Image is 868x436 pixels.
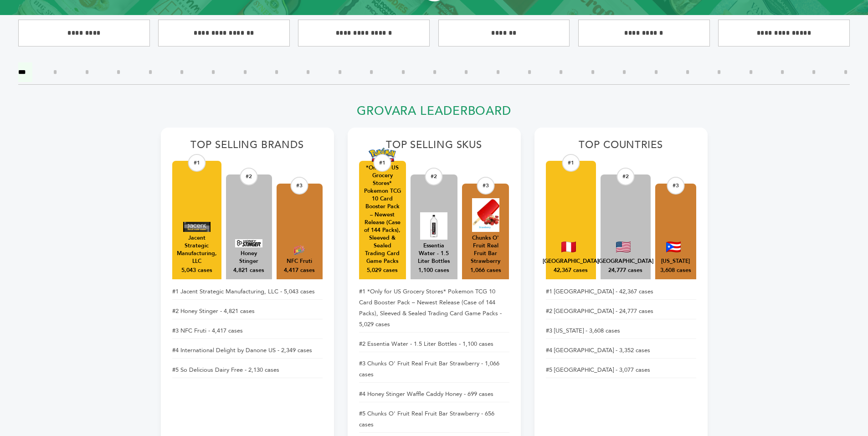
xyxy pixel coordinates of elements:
h2: Top Selling SKUs [359,139,509,156]
li: #4 International Delight by Danone US - 2,349 cases [172,343,323,359]
li: #1 Jacent Strategic Manufacturing, LLC - 5,043 cases [172,284,323,300]
div: #1 [188,154,205,172]
div: 4,821 cases [233,267,264,275]
img: Chunks O' Fruit Real Fruit Bar Strawberry [472,198,499,232]
li: #2 Essentia Water - 1.5 Liter Bottles - 1,100 cases [359,336,509,352]
h2: Top Selling Brands [172,139,323,156]
img: *Only for US Grocery Stores* Pokemon TCG 10 Card Booster Pack – Newest Release (Case of 144 Packs... [369,148,396,162]
div: Puerto Rico [661,257,690,265]
div: Jacent Strategic Manufacturing, LLC [177,234,217,265]
li: #5 So Delicious Dairy Free - 2,130 cases [172,362,323,378]
li: #1 *Only for US Grocery Stores* Pokemon TCG 10 Card Booster Pack – Newest Release (Case of 144 Pa... [359,284,509,333]
img: Essentia Water - 1.5 Liter Bottles [420,212,447,240]
li: #2 [GEOGRAPHIC_DATA] - 24,777 cases [546,303,696,319]
div: Chunks O' Fruit Real Fruit Bar Strawberry [467,234,504,265]
div: 3,608 cases [660,267,691,275]
div: 1,066 cases [470,267,501,275]
img: United States Flag [616,241,631,252]
li: #4 Honey Stinger Waffle Caddy Honey - 699 cases [359,386,509,402]
img: Puerto Rico Flag [666,241,681,252]
div: #1 [562,154,580,172]
li: #5 Chunks O' Fruit Real Fruit Bar Strawberry - 656 cases [359,406,509,433]
li: #1 [GEOGRAPHIC_DATA] - 42,367 cases [546,284,696,300]
div: #2 [616,168,634,185]
div: 42,367 cases [554,267,588,275]
li: #5 [GEOGRAPHIC_DATA] - 3,077 cases [546,362,696,378]
li: #3 NFC Fruti - 4,417 cases [172,323,323,339]
div: #3 [291,177,308,195]
img: Peru Flag [561,241,576,252]
div: #2 [240,168,258,185]
div: NFC Fruti [287,257,312,265]
div: *Only for US Grocery Stores* Pokemon TCG 10 Card Booster Pack – Newest Release (Case of 144 Packs... [364,164,401,265]
div: 1,100 cases [418,267,449,275]
div: 5,029 cases [367,267,398,275]
li: #3 Chunks O' Fruit Real Fruit Bar Strawberry - 1,066 cases [359,356,509,383]
div: #3 [667,177,684,195]
li: #3 [US_STATE] - 3,608 cases [546,323,696,339]
h2: Top Countries [546,139,696,156]
div: #1 [374,154,391,172]
div: #2 [425,168,443,185]
img: Jacent Strategic Manufacturing, LLC [183,222,211,232]
li: #2 Honey Stinger - 4,821 cases [172,303,323,319]
div: 4,417 cases [284,267,315,275]
img: Honey Stinger [235,239,262,247]
h2: Grovara Leaderboard [161,104,708,123]
div: United States [597,257,653,265]
div: Peru [543,257,599,265]
div: Essentia Water - 1.5 Liter Bottles [415,242,453,265]
div: 5,043 cases [181,267,212,275]
li: #4 [GEOGRAPHIC_DATA] - 3,352 cases [546,343,696,359]
div: Honey Stinger [231,250,267,265]
div: #3 [477,177,494,195]
img: NFC Fruti [286,245,313,255]
div: 24,777 cases [608,267,642,275]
